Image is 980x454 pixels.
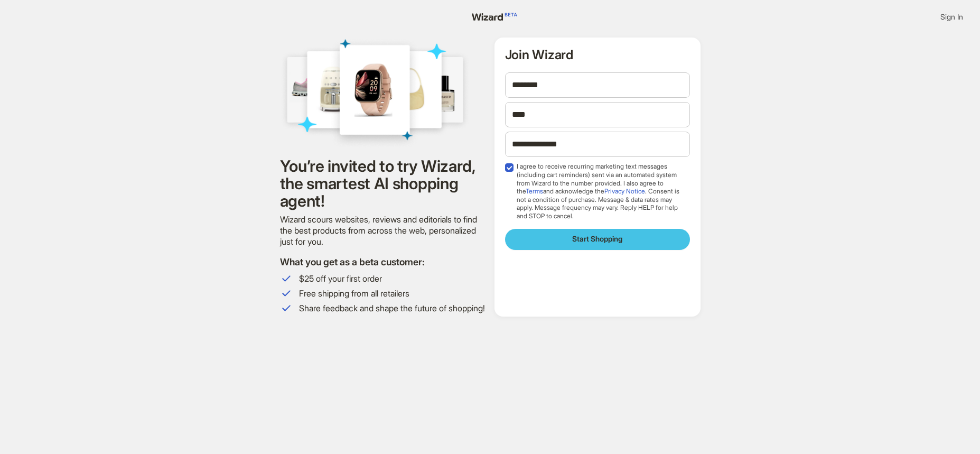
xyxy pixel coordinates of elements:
h1: You’re invited to try Wizard, the smartest AI shopping agent! [280,157,486,210]
span: Start Shopping [572,234,622,244]
a: Terms [526,187,543,195]
span: Sign In [940,12,963,22]
button: Sign In [932,8,972,25]
h2: What you get as a beta customer: [280,256,486,268]
span: Free shipping from all retailers [299,288,486,299]
a: Privacy Notice [604,187,645,195]
span: $25 off your first order [299,273,486,284]
h2: Join Wizard [505,48,690,62]
span: I agree to receive recurring marketing text messages (including cart reminders) sent via an autom... [517,162,685,220]
button: Start Shopping [505,229,690,250]
div: Wizard scours websites, reviews and editorials to find the best products from across the web, per... [280,214,486,247]
span: Share feedback and shape the future of shopping! [299,303,486,314]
